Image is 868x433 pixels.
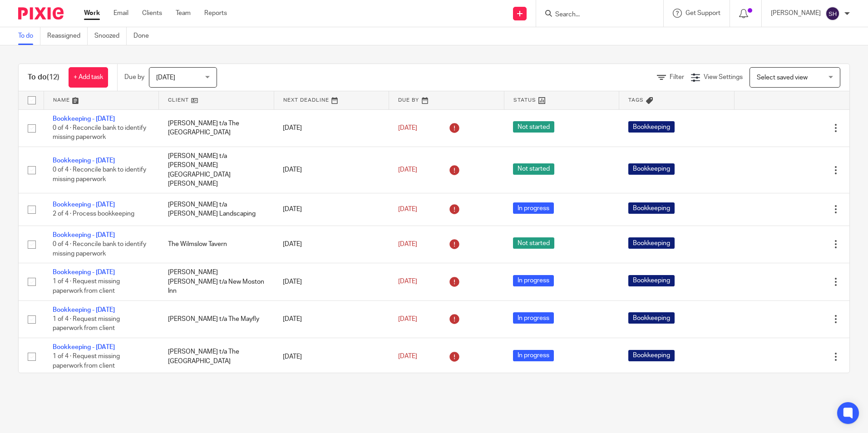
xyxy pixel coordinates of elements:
[757,74,808,81] span: Select saved view
[274,300,389,338] td: [DATE]
[513,163,554,175] span: Not started
[156,74,175,81] span: [DATE]
[159,193,274,226] td: [PERSON_NAME] t/a [PERSON_NAME] Landscaping
[159,338,274,375] td: [PERSON_NAME] t/a The [GEOGRAPHIC_DATA]
[94,27,127,45] a: Snoozed
[159,226,274,263] td: The Wilmslow Tavern
[53,307,115,313] a: Bookkeeping - [DATE]
[53,232,115,238] a: Bookkeeping - [DATE]
[628,350,675,361] span: Bookkeeping
[628,202,675,214] span: Bookkeeping
[53,211,134,217] span: 2 of 4 · Process bookkeeping
[513,121,554,133] span: Not started
[398,167,417,173] span: [DATE]
[274,147,389,193] td: [DATE]
[398,125,417,131] span: [DATE]
[554,11,636,19] input: Search
[398,354,417,360] span: [DATE]
[628,121,675,133] span: Bookkeeping
[53,316,120,332] span: 1 of 4 · Request missing paperwork from client
[628,312,675,324] span: Bookkeeping
[204,9,227,18] a: Reports
[18,27,40,45] a: To do
[69,67,108,88] a: + Add task
[47,27,88,45] a: Reassigned
[513,312,554,324] span: In progress
[274,263,389,300] td: [DATE]
[53,125,146,141] span: 0 of 4 · Reconcile bank to identify missing paperwork
[159,147,274,193] td: [PERSON_NAME] t/a [PERSON_NAME][GEOGRAPHIC_DATA][PERSON_NAME]
[513,275,554,286] span: In progress
[159,263,274,300] td: [PERSON_NAME] [PERSON_NAME] t/a New Moston Inn
[53,344,115,350] a: Bookkeeping - [DATE]
[274,338,389,375] td: [DATE]
[398,241,417,247] span: [DATE]
[274,193,389,226] td: [DATE]
[628,98,644,103] span: Tags
[628,275,675,286] span: Bookkeeping
[825,6,840,21] img: svg%3E
[142,9,162,18] a: Clients
[53,202,115,208] a: Bookkeeping - [DATE]
[53,354,120,369] span: 1 of 4 · Request missing paperwork from client
[513,350,554,361] span: In progress
[53,157,115,164] a: Bookkeeping - [DATE]
[513,237,554,249] span: Not started
[53,279,120,295] span: 1 of 4 · Request missing paperwork from client
[628,237,675,249] span: Bookkeeping
[28,73,59,82] h1: To do
[159,300,274,338] td: [PERSON_NAME] t/a The Mayfly
[84,9,100,18] a: Work
[274,226,389,263] td: [DATE]
[176,9,191,18] a: Team
[628,163,675,175] span: Bookkeeping
[398,206,417,212] span: [DATE]
[113,9,128,18] a: Email
[398,279,417,285] span: [DATE]
[704,74,743,80] span: View Settings
[124,73,144,82] p: Due by
[670,74,684,80] span: Filter
[53,241,146,257] span: 0 of 4 · Reconcile bank to identify missing paperwork
[53,116,115,122] a: Bookkeeping - [DATE]
[53,167,146,182] span: 0 of 4 · Reconcile bank to identify missing paperwork
[133,27,156,45] a: Done
[686,10,720,16] span: Get Support
[771,9,821,18] p: [PERSON_NAME]
[398,316,417,322] span: [DATE]
[513,202,554,214] span: In progress
[18,7,64,20] img: Pixie
[47,74,59,81] span: (12)
[53,269,115,276] a: Bookkeeping - [DATE]
[274,109,389,147] td: [DATE]
[159,109,274,147] td: [PERSON_NAME] t/a The [GEOGRAPHIC_DATA]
